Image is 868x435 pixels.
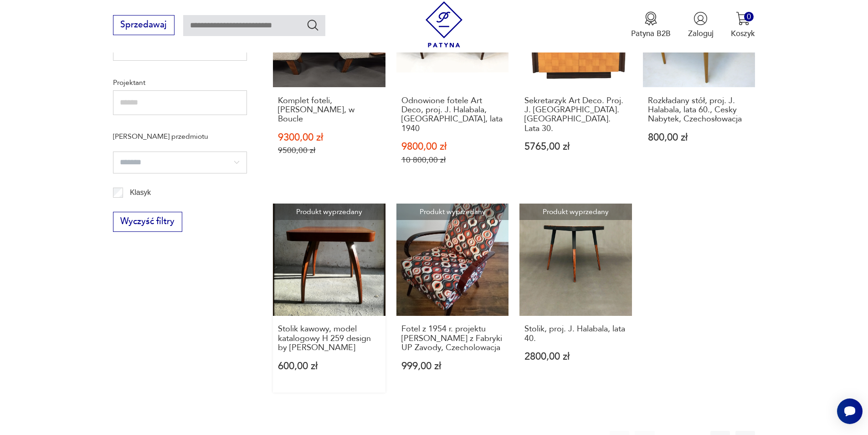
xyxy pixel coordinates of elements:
h3: Komplet foteli, [PERSON_NAME], w Boucle [278,96,380,124]
img: Ikonka użytkownika [693,11,708,26]
img: Ikona medalu [644,11,658,26]
p: [PERSON_NAME] przedmiotu [113,131,247,142]
a: Produkt wyprzedanyFotel z 1954 r. projektu Jindrich Halabala z Fabryki UP Zavody, CzecholowacjaFo... [396,204,509,393]
iframe: Smartsupp widget button [837,398,863,424]
img: Ikona koszyka [736,11,750,26]
a: Ikona medaluPatyna B2B [631,11,671,39]
h3: Rozkładany stół, proj. J. Halabala, lata 60., Cesky Nabytek, Czechosłowacja [648,96,750,124]
h3: Fotel z 1954 r. projektu [PERSON_NAME] z Fabryki UP Zavody, Czecholowacja [401,325,504,352]
div: 0 [744,12,754,21]
p: 800,00 zł [648,133,750,142]
button: Sprzedawaj [113,15,175,35]
p: 5765,00 zł [524,142,627,152]
h3: Stolik, proj. J. Halabala, lata 40. [524,325,627,343]
p: 2800,00 zł [524,352,627,362]
p: 10 800,00 zł [401,155,504,165]
button: Zaloguj [688,11,714,39]
p: 9800,00 zł [401,142,504,152]
a: Sprzedawaj [113,22,175,29]
p: Patyna B2B [631,28,671,39]
button: Szukaj [306,18,319,31]
h3: Odnowione fotele Art Deco, proj. J. Halabala, [GEOGRAPHIC_DATA], lata 1940 [401,96,504,134]
button: Patyna B2B [631,11,671,39]
p: 9500,00 zł [278,146,380,155]
p: Zaloguj [688,28,714,39]
img: Patyna - sklep z meblami i dekoracjami vintage [421,1,467,47]
p: Koszyk [731,28,755,39]
p: 600,00 zł [278,362,380,371]
p: 9300,00 zł [278,133,380,142]
a: Produkt wyprzedanyStolik, proj. J. Halabala, lata 40.Stolik, proj. J. Halabala, lata 40.2800,00 zł [519,204,632,393]
p: 999,00 zł [401,362,504,371]
h3: Sekretarzyk Art Deco. Proj. J. [GEOGRAPHIC_DATA]. [GEOGRAPHIC_DATA]. Lata 30. [524,96,627,134]
a: Produkt wyprzedanyStolik kawowy, model katalogowy H 259 design by Jindrich HalabalaStolik kawowy,... [273,204,385,393]
h3: Stolik kawowy, model katalogowy H 259 design by [PERSON_NAME] [278,325,380,352]
p: Projektant [113,77,247,89]
button: Wyczyść filtry [113,212,182,232]
button: 0Koszyk [731,11,755,39]
p: Klasyk [130,187,151,199]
